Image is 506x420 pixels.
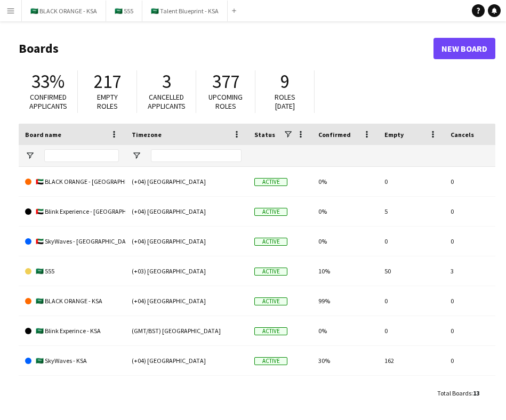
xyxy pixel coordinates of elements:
[25,346,119,376] a: 🇸🇦 SkyWaves - KSA
[312,167,378,196] div: 0%
[254,297,287,305] span: Active
[25,151,35,160] button: Open Filter Menu
[280,70,290,93] span: 9
[208,92,243,111] span: Upcoming roles
[437,389,471,397] span: Total Boards
[312,286,378,316] div: 99%
[44,149,119,162] input: Board name Filter Input
[125,376,248,405] div: (+04) [GEOGRAPHIC_DATA]
[378,256,444,286] div: 50
[132,131,162,139] span: Timezone
[25,227,119,256] a: 🇦🇪 SkyWaves - [GEOGRAPHIC_DATA]
[125,227,248,256] div: (+04) [GEOGRAPHIC_DATA]
[212,70,239,93] span: 377
[312,256,378,286] div: 10%
[378,227,444,256] div: 0
[378,376,444,405] div: 0
[25,131,61,139] span: Board name
[162,70,171,93] span: 3
[125,346,248,375] div: (+04) [GEOGRAPHIC_DATA]
[25,286,119,316] a: 🇸🇦 BLACK ORANGE - KSA
[132,151,141,160] button: Open Filter Menu
[125,316,248,345] div: (GMT/BST) [GEOGRAPHIC_DATA]
[384,131,404,139] span: Empty
[437,383,479,403] div: :
[25,256,119,286] a: 🇸🇦 555
[148,92,186,111] span: Cancelled applicants
[312,227,378,256] div: 0%
[318,131,351,139] span: Confirmed
[312,316,378,345] div: 0%
[125,256,248,286] div: (+03) [GEOGRAPHIC_DATA]
[94,70,121,93] span: 217
[142,1,228,21] button: 🇸🇦 Talent Blueprint - KSA
[254,327,287,335] span: Active
[25,167,119,197] a: 🇦🇪 BLACK ORANGE - [GEOGRAPHIC_DATA]
[31,70,65,93] span: 33%
[254,268,287,276] span: Active
[378,346,444,375] div: 162
[25,197,119,227] a: 🇦🇪 Blink Experience - [GEOGRAPHIC_DATA]
[22,1,106,21] button: 🇸🇦 BLACK ORANGE - KSA
[473,389,479,397] span: 13
[312,376,378,405] div: 100%
[451,131,474,139] span: Cancels
[151,149,242,162] input: Timezone Filter Input
[254,208,287,216] span: Active
[433,38,495,59] a: New Board
[312,346,378,375] div: 30%
[254,357,287,365] span: Active
[125,286,248,316] div: (+04) [GEOGRAPHIC_DATA]
[378,286,444,316] div: 0
[97,92,118,111] span: Empty roles
[106,1,142,21] button: 🇸🇦 555
[254,238,287,246] span: Active
[25,376,119,406] a: 🇸🇦 [GEOGRAPHIC_DATA]
[125,197,248,226] div: (+04) [GEOGRAPHIC_DATA]
[378,197,444,226] div: 5
[125,167,248,196] div: (+04) [GEOGRAPHIC_DATA]
[29,92,67,111] span: Confirmed applicants
[19,41,433,56] h1: Boards
[378,167,444,196] div: 0
[378,316,444,345] div: 0
[254,178,287,186] span: Active
[312,197,378,226] div: 0%
[254,131,275,139] span: Status
[275,92,295,111] span: Roles [DATE]
[25,316,119,346] a: 🇸🇦 Blink Experince - KSA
